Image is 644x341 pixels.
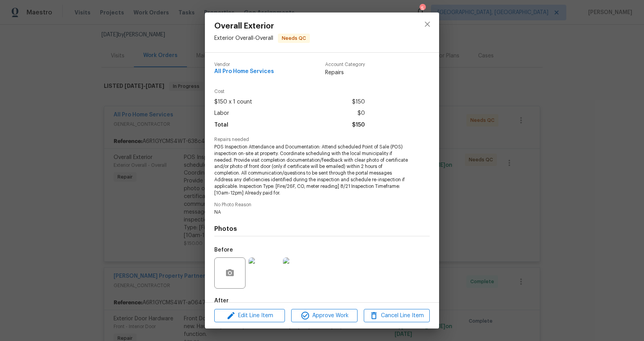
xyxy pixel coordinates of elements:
[214,22,310,30] span: Overall Exterior
[279,34,309,42] span: Needs QC
[325,69,365,77] span: Repairs
[366,311,427,321] span: Cancel Line Item
[214,96,252,108] span: $150 x 1 count
[294,311,355,321] span: Approve Work
[214,89,365,94] span: Cost
[214,36,273,41] span: Exterior Overall - Overall
[214,298,229,304] h5: After
[217,311,283,321] span: Edit Line Item
[214,62,274,67] span: Vendor
[291,309,357,323] button: Approve Work
[214,137,430,142] span: Repairs needed
[214,225,430,233] h4: Photos
[214,120,228,131] span: Total
[420,5,425,12] div: 5
[364,309,430,323] button: Cancel Line Item
[214,209,408,216] span: NA
[214,144,408,196] span: POS Inspection Attendance and Documentation: Attend scheduled Point of Sale (POS) inspection on-s...
[214,202,430,207] span: No Photo Reason
[358,108,365,119] span: $0
[214,69,274,75] span: All Pro Home Services
[214,108,229,119] span: Labor
[214,247,233,253] h5: Before
[352,120,365,131] span: $150
[352,96,365,108] span: $150
[418,15,437,34] button: close
[325,62,365,67] span: Account Category
[214,309,285,323] button: Edit Line Item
